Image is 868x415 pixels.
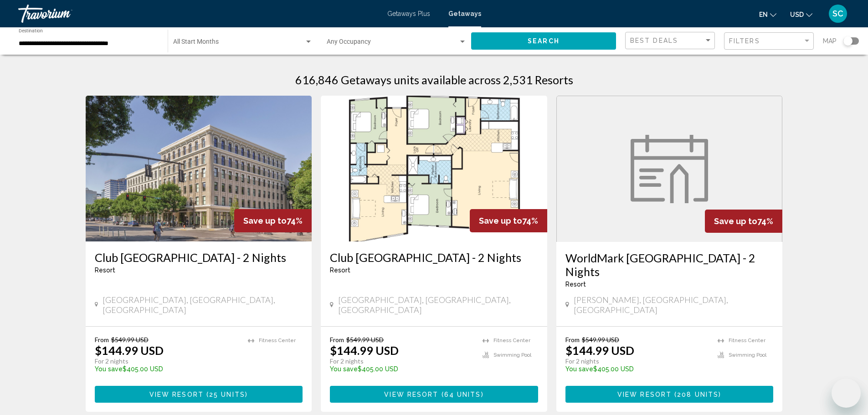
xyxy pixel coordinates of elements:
[759,11,768,18] span: en
[565,336,580,343] span: From
[95,386,303,403] button: View Resort(25 units)
[149,391,204,398] span: View Resort
[448,10,481,17] a: Getaways
[832,9,843,18] span: SC
[790,8,812,21] button: Change currency
[617,391,672,398] span: View Resort
[790,11,804,18] span: USD
[479,216,522,225] span: Save up to
[330,336,344,343] span: From
[387,10,430,17] a: Getaways Plus
[384,391,438,398] span: View Resort
[95,336,109,343] span: From
[259,338,296,343] span: Fitness Center
[330,266,350,274] span: Resort
[677,391,719,398] span: 208 units
[338,295,538,315] span: [GEOGRAPHIC_DATA], [GEOGRAPHIC_DATA], [GEOGRAPHIC_DATA]
[565,251,774,278] a: WorldMark [GEOGRAPHIC_DATA] - 2 Nights
[565,365,709,373] p: $405.00 USD
[574,295,773,315] span: [PERSON_NAME], [GEOGRAPHIC_DATA], [GEOGRAPHIC_DATA]
[95,365,123,373] span: You save
[111,336,149,343] span: $549.99 USD
[95,251,303,264] a: Club [GEOGRAPHIC_DATA] - 2 Nights
[832,379,861,408] iframe: Button to launch messaging window
[330,343,399,357] p: $144.99 USD
[470,209,547,232] div: 74%
[330,386,538,403] button: View Resort(64 units)
[295,73,573,87] h1: 616,846 Getaways units available across 2,531 Resorts
[729,338,765,343] span: Fitness Center
[565,281,586,288] span: Resort
[243,216,287,225] span: Save up to
[582,336,619,343] span: $549.99 USD
[823,35,837,47] span: Map
[759,8,776,21] button: Change language
[565,343,634,357] p: $144.99 USD
[565,357,709,365] p: For 2 nights
[321,96,547,241] img: 3990F01X.jpg
[438,391,483,398] span: ( )
[714,216,757,226] span: Save up to
[444,391,481,398] span: 64 units
[630,37,712,45] mat-select: Sort by
[95,343,164,357] p: $144.99 USD
[95,266,115,274] span: Resort
[209,391,245,398] span: 25 units
[493,352,531,358] span: Swimming Pool
[565,365,593,373] span: You save
[729,37,760,45] span: Filters
[95,357,239,365] p: For 2 nights
[330,365,358,373] span: You save
[724,32,814,51] button: Filter
[528,38,560,45] span: Search
[705,210,782,233] div: 74%
[493,338,530,343] span: Fitness Center
[330,357,473,365] p: For 2 nights
[826,4,850,23] button: User Menu
[103,295,303,315] span: [GEOGRAPHIC_DATA], [GEOGRAPHIC_DATA], [GEOGRAPHIC_DATA]
[18,5,378,23] a: Travorium
[565,386,774,403] button: View Resort(208 units)
[672,391,721,398] span: ( )
[204,391,248,398] span: ( )
[95,365,239,373] p: $405.00 USD
[729,352,766,358] span: Swimming Pool
[631,135,708,203] img: week.svg
[346,336,384,343] span: $549.99 USD
[234,209,312,232] div: 74%
[330,365,473,373] p: $405.00 USD
[86,96,312,241] img: DN39E01X.jpg
[630,37,678,44] span: Best Deals
[330,251,538,264] a: Club [GEOGRAPHIC_DATA] - 2 Nights
[471,32,616,49] button: Search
